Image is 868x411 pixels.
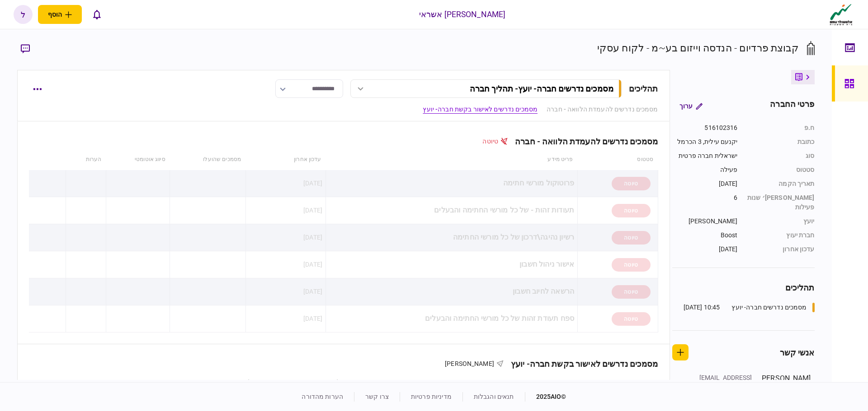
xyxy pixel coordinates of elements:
[303,206,322,215] div: [DATE]
[245,149,326,170] th: עדכון אחרון
[672,193,738,212] div: 6
[303,260,322,269] div: [DATE]
[303,314,322,323] div: [DATE]
[52,372,77,393] th: הערות
[672,217,738,226] div: [PERSON_NAME]
[578,149,658,170] th: סטטוס
[828,3,854,26] img: client company logo
[629,83,658,95] div: תהליכים
[303,233,322,242] div: [DATE]
[445,360,494,367] span: [PERSON_NAME]
[747,123,815,133] div: ח.פ
[329,282,574,302] div: הרשאה לחיוב חשבון
[747,231,815,240] div: חברת יעוץ
[612,285,651,299] div: טיוטה
[747,217,815,226] div: יועץ
[106,149,170,170] th: סיווג אוטומטי
[684,303,720,312] div: 10:45 [DATE]
[612,204,651,217] div: טיוטה
[747,165,815,175] div: סטטוס
[747,151,815,161] div: סוג
[747,245,815,254] div: עדכון אחרון
[326,149,578,170] th: פריט מידע
[770,98,814,114] div: פרטי החברה
[38,5,82,24] button: פתח תפריט להוספת לקוח
[482,137,508,146] div: טיוטה
[747,193,815,212] div: [PERSON_NAME]׳ שנות פעילות
[693,373,752,392] div: [EMAIL_ADDRESS][DOMAIN_NAME]
[329,309,574,329] div: ספח תעודת זהות של כל מורשי החתימה והבעלים
[329,227,574,248] div: רשיון נהיגה\דרכון של כל מורשי החתימה
[14,5,33,24] button: ל
[303,179,322,188] div: [DATE]
[608,372,658,393] th: סטטוס
[302,393,343,400] a: הערות מהדורה
[612,177,651,190] div: טיוטה
[289,372,372,393] th: קבצים שנשלחו
[525,392,566,402] div: © 2025 AIO
[508,137,658,146] div: מסמכים נדרשים להעמדת הלוואה - חברה
[411,393,452,400] a: מדיניות פרטיות
[329,173,574,194] div: פרוטוקול מורשי חתימה
[118,372,289,393] th: מסמכים שהועלו
[612,231,651,245] div: טיוטה
[329,254,574,275] div: אישור ניהול חשבון
[303,287,322,296] div: [DATE]
[329,200,574,221] div: תעודות זהות - של כל מורשי החתימה והבעלים
[474,393,514,400] a: תנאים והגבלות
[731,303,807,312] div: מסמכים נדרשים חברה- יועץ
[672,245,738,254] div: [DATE]
[372,372,422,393] th: עדכון אחרון
[672,165,738,175] div: פעילה
[87,5,106,24] button: פתח רשימת התראות
[170,149,245,170] th: מסמכים שהועלו
[672,98,710,114] button: ערוך
[672,137,738,147] div: יקנעם עילית, 3 הכרמל
[672,151,738,161] div: ישראלית חברה פרטית
[77,372,118,393] th: סיווג אוטומטי
[747,137,815,147] div: כתובת
[597,41,799,55] div: קבוצת פרדיום - הנדסה וייזום בע~מ - לקוח עסקי
[422,372,607,393] th: פריט מידע
[423,105,538,114] a: מסמכים נדרשים לאישור בקשת חברה- יועץ
[672,123,738,133] div: 516102316
[419,9,506,20] div: [PERSON_NAME] אשראי
[684,303,815,312] a: מסמכים נדרשים חברה- יועץ10:45 [DATE]
[747,179,815,189] div: תאריך הקמה
[672,179,738,189] div: [DATE]
[350,79,622,98] button: מסמכים נדרשים חברה- יועץ- תהליך חברה
[470,84,613,93] div: מסמכים נדרשים חברה- יועץ - תהליך חברה
[672,282,815,294] div: תהליכים
[612,258,651,272] div: טיוטה
[504,359,658,369] div: מסמכים נדרשים לאישור בקשת חברה- יועץ
[672,231,738,240] div: Boost
[547,105,658,114] a: מסמכים נדרשים להעמדת הלוואה - חברה
[612,312,651,326] div: טיוטה
[780,346,815,359] div: אנשי קשר
[365,393,389,400] a: צרו קשר
[66,149,106,170] th: הערות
